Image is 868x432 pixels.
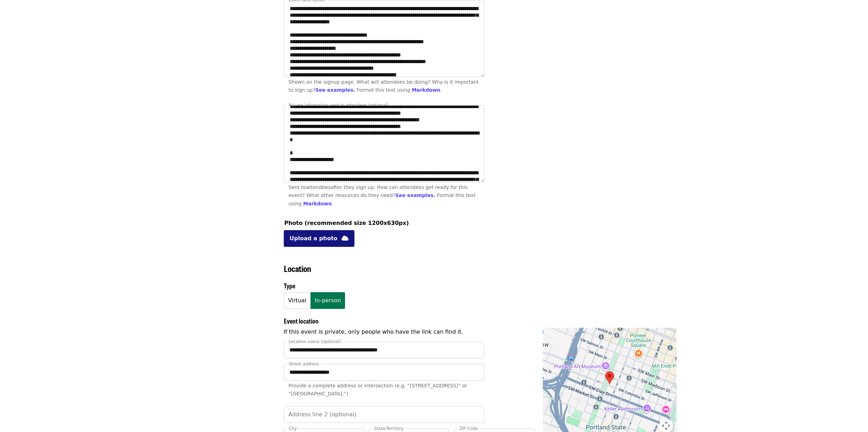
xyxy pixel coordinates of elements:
[284,342,484,358] input: Location name (optional)
[289,340,341,344] label: Location name (optional)
[289,382,479,398] div: Provide a complete address or intersection (e.g. “[STREET_ADDRESS]” or “[GEOGRAPHIC_DATA].”)
[284,106,484,182] textarea: Private information sent to attendees (optional)
[284,328,463,335] span: If this event is private, only people who have the link can find it.
[284,0,484,77] textarea: Event description
[289,103,389,107] label: Private information sent to attendees (optional)
[396,192,435,198] a: See examples.
[284,220,409,226] span: Photo (recommended size 1200x630px)
[289,426,297,431] label: City
[289,362,319,366] label: Street address
[284,406,484,423] input: Address line 2 (optional)
[284,364,484,381] input: Street address
[289,183,479,208] div: Sent to attendees after they sign up. How can attendees get ready for this event? What other reso...
[284,316,319,325] span: Event location
[303,201,332,206] a: Markdown
[289,192,476,206] div: Format this text using .
[288,296,306,305] span: Virtual
[315,296,341,305] span: In-person
[284,292,311,309] button: Virtual
[290,234,338,243] span: Upload a photo
[459,426,478,431] label: ZIP Code
[289,78,479,94] div: Shown on the signup page. What will attendees be doing? Why is it important to sign up?
[315,87,355,93] a: See examples.
[357,87,442,93] div: Format this text using .
[342,235,349,242] i: cloud icon
[310,292,345,309] button: In-person
[374,426,404,431] label: State/Territory
[284,230,355,247] button: Upload a photo
[284,262,311,274] span: Location
[284,281,295,290] span: Type
[412,87,440,93] a: Markdown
